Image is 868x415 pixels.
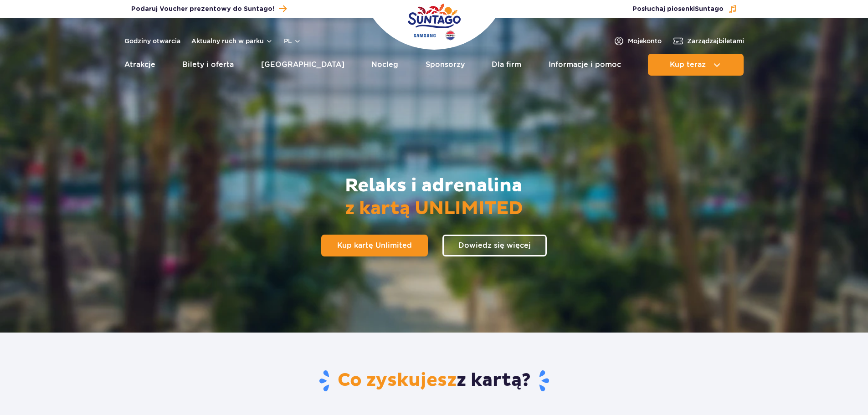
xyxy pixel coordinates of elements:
[345,197,523,220] span: z kartą UNLIMITED
[191,37,273,45] button: Aktualny ruch w parku
[338,369,457,392] span: Co zyskujesz
[628,36,662,46] span: Moje konto
[131,3,287,15] a: Podaruj Voucher prezentowy do Suntago!
[182,54,234,76] a: Bilety i oferta
[345,174,523,220] h2: Relaks i adrenalina
[284,36,301,46] button: pl
[695,6,724,12] span: Suntago
[124,36,180,46] a: Godziny otwarcia
[167,369,701,393] h2: z kartą?
[670,61,706,69] span: Kup teraz
[549,54,621,76] a: Informacje i pomoc
[426,54,465,76] a: Sponsorzy
[632,5,737,14] button: Posłuchaj piosenkiSuntago
[492,54,521,76] a: Dla firm
[261,54,344,76] a: [GEOGRAPHIC_DATA]
[337,242,412,249] span: Kup kartę Unlimited
[648,54,744,76] button: Kup teraz
[124,54,155,76] a: Atrakcje
[131,5,274,14] span: Podaruj Voucher prezentowy do Suntago!
[442,235,547,256] a: Dowiedz się więcej
[632,5,724,14] span: Posłuchaj piosenki
[321,235,428,256] a: Kup kartę Unlimited
[673,36,744,46] a: Zarządzajbiletami
[458,242,531,249] span: Dowiedz się więcej
[613,36,662,46] a: Mojekonto
[371,54,398,76] a: Nocleg
[687,36,744,46] span: Zarządzaj biletami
